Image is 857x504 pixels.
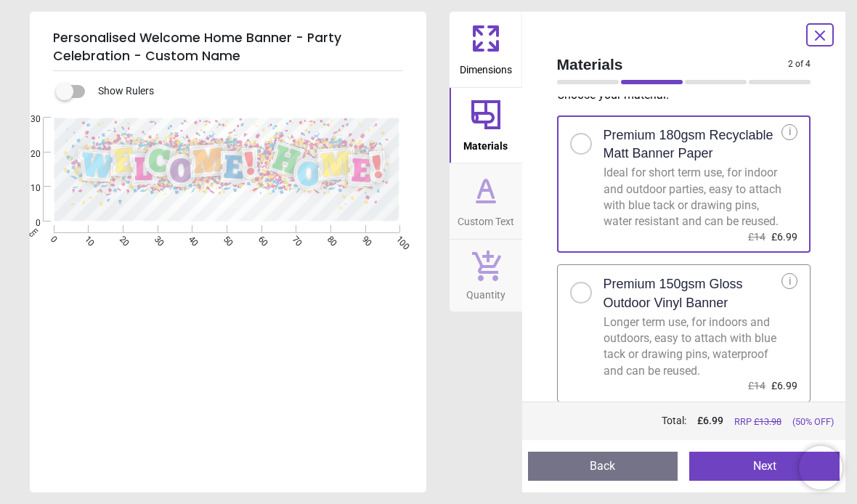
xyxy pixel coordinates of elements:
span: 2 of 4 [788,58,811,70]
span: cm [26,226,39,239]
span: £ 13.98 [754,416,781,427]
span: £14 [748,231,765,243]
button: Quantity [450,240,522,312]
h2: Premium 180gsm Recyclable Matt Banner Paper [604,126,782,163]
div: i [781,124,797,140]
span: £ [697,414,723,428]
div: Total: [556,414,834,428]
button: Materials [450,88,522,163]
div: Ideal for short term use, for indoor and outdoor parties, easy to attach with blue tack or drawin... [604,165,782,230]
span: Custom Text [458,208,514,229]
span: £14 [748,380,765,391]
span: Dimensions [460,56,512,78]
button: Next [689,452,840,481]
span: 20 [13,148,41,160]
span: 0 [13,217,41,229]
span: £6.99 [771,231,797,243]
span: 6.99 [703,415,723,426]
div: i [781,273,797,289]
h5: Personalised Welcome Home Banner - Party Celebration - Custom Name [53,23,403,71]
h2: Premium 150gsm Gloss Outdoor Vinyl Banner [604,275,782,312]
div: Longer term use, for indoors and outdoors, easy to attach with blue tack or drawing pins, waterpr... [604,314,782,380]
span: 10 [13,182,41,195]
span: £6.99 [771,380,797,391]
span: 30 [13,113,41,126]
button: Back [528,452,678,481]
span: Materials [557,54,789,75]
div: Show Rulers [65,83,426,100]
span: Materials [463,132,508,154]
button: Dimensions [450,12,522,87]
span: (50% OFF) [792,415,834,428]
iframe: Brevo live chat [799,446,842,489]
span: Quantity [466,281,505,303]
span: RRP [734,415,781,428]
button: Custom Text [450,163,522,239]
